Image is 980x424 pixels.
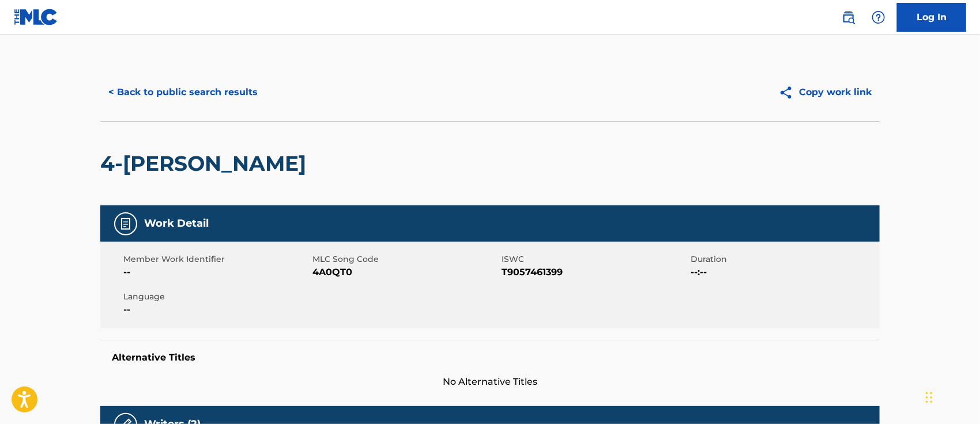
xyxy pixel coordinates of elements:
h5: Work Detail [144,217,209,230]
span: -- [123,303,310,317]
iframe: Chat Widget [922,369,980,424]
img: MLC Logo [14,9,58,25]
span: No Alternative Titles [100,375,880,389]
h2: 4-[PERSON_NAME] [100,151,312,177]
span: --:-- [691,265,877,279]
span: -- [123,265,310,279]
span: Language [123,291,310,303]
img: Work Detail [119,217,133,231]
div: Drag [926,380,933,415]
span: T9057461399 [502,265,688,279]
span: ISWC [502,253,688,265]
img: help [872,10,885,24]
span: 4A0QT0 [312,265,499,279]
img: search [842,10,855,24]
span: Member Work Identifier [123,253,310,265]
span: MLC Song Code [312,253,499,265]
div: Help [867,6,890,29]
span: Duration [691,253,877,265]
button: Copy work link [771,78,880,107]
button: < Back to public search results [100,78,266,107]
a: Public Search [837,6,860,29]
img: Copy work link [779,85,799,100]
a: Log In [897,3,966,32]
h5: Alternative Titles [112,352,868,363]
